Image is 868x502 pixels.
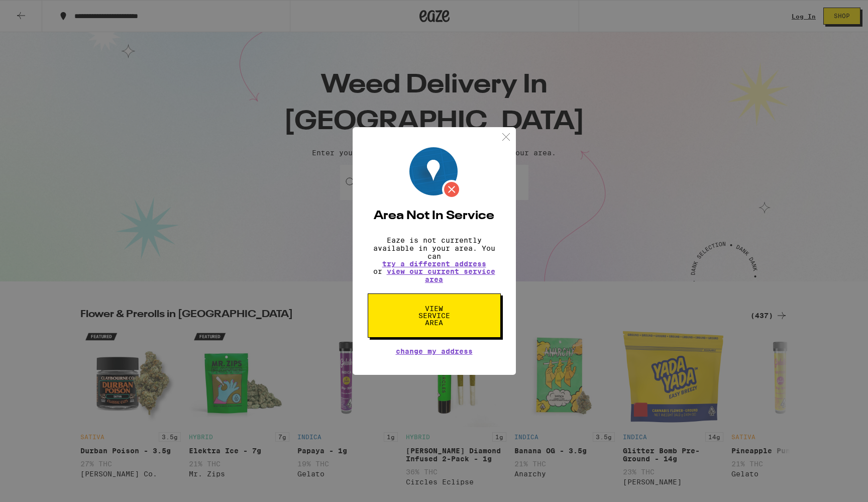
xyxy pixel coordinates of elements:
[368,293,501,338] button: View Service Area
[500,131,512,143] img: close.svg
[409,147,461,199] img: image
[408,305,460,326] span: View Service Area
[368,210,501,222] h2: Area Not In Service
[368,236,501,283] p: Eaze is not currently available in your area. You can or
[23,7,44,16] span: Help
[368,305,501,313] a: View Service Area
[396,348,473,355] button: Change My Address
[382,260,486,267] button: try a different address
[387,267,495,283] a: view our current service area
